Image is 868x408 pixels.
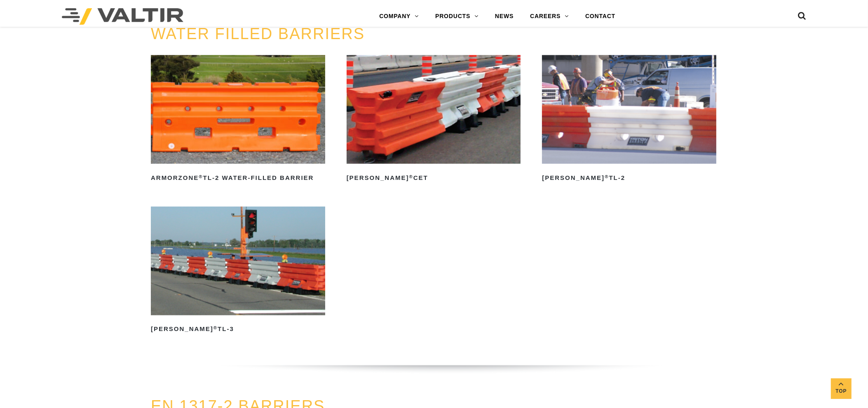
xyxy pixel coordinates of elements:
[487,8,522,25] a: NEWS
[151,55,325,184] a: ArmorZone®TL-2 Water-Filled Barrier
[371,8,427,25] a: COMPANY
[151,25,365,42] a: WATER FILLED BARRIERS
[199,174,203,179] sup: ®
[62,8,183,25] img: Valtir
[151,171,325,184] h2: ArmorZone TL-2 Water-Filled Barrier
[347,171,521,184] h2: [PERSON_NAME] CET
[542,171,716,184] h2: [PERSON_NAME] TL-2
[347,55,521,184] a: [PERSON_NAME]®CET
[427,8,487,25] a: PRODUCTS
[151,323,325,336] h2: [PERSON_NAME] TL-3
[542,55,716,184] a: [PERSON_NAME]®TL-2
[522,8,577,25] a: CAREERS
[605,174,609,179] sup: ®
[831,378,852,399] a: Top
[213,325,218,330] sup: ®
[577,8,624,25] a: CONTACT
[831,387,852,396] span: Top
[409,174,413,179] sup: ®
[151,207,325,336] a: [PERSON_NAME]®TL-3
